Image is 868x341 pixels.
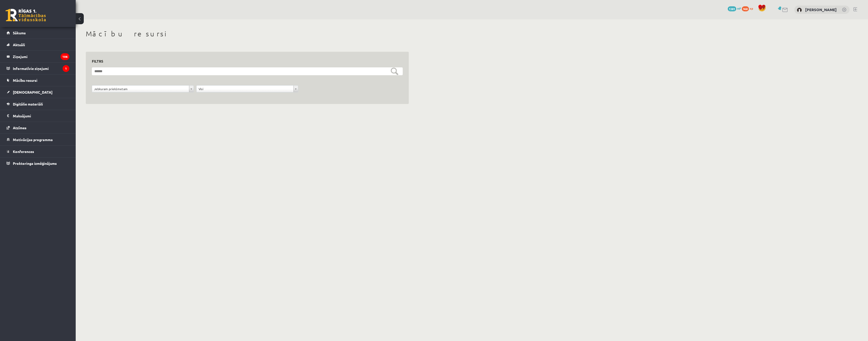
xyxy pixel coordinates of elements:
[7,86,69,98] a: [DEMOGRAPHIC_DATA]
[94,86,187,92] span: Jebkuram priekšmetam
[92,86,194,92] a: Jebkuram priekšmetam
[13,31,26,35] span: Sākums
[13,63,69,74] legend: Informatīvie ziņojumi
[805,7,837,12] a: [PERSON_NAME]
[7,39,69,50] a: Aktuāli
[7,63,69,74] a: Informatīvie ziņojumi1
[13,51,69,62] legend: Ziņojumi
[13,161,57,166] span: Proktoringa izmēģinājums
[7,122,69,134] a: Atzīmes
[7,74,69,86] a: Mācību resursi
[197,86,298,92] a: Visi
[13,42,25,47] span: Aktuāli
[13,137,53,142] span: Motivācijas programma
[7,51,69,62] a: Ziņojumi106
[7,134,69,145] a: Motivācijas programma
[86,30,409,38] h1: Mācību resursi
[92,58,397,65] h3: Filtrs
[728,6,736,11] span: 1381
[13,78,37,83] span: Mācību resursi
[7,146,69,157] a: Konferences
[61,53,69,60] i: 106
[742,6,755,10] a: 968 xp
[797,8,802,13] img: Karolīna Kalve
[63,65,69,72] i: 1
[13,102,43,106] span: Digitālie materiāli
[7,27,69,39] a: Sākums
[13,90,52,94] span: [DEMOGRAPHIC_DATA]
[737,6,741,10] span: mP
[199,86,291,92] span: Visi
[750,6,753,10] span: xp
[13,149,34,154] span: Konferences
[742,6,749,11] span: 968
[7,110,69,122] a: Maksājumi
[7,158,69,169] a: Proktoringa izmēģinājums
[13,125,26,130] span: Atzīmes
[6,9,46,21] a: Rīgas 1. Tālmācības vidusskola
[7,98,69,110] a: Digitālie materiāli
[728,6,741,10] a: 1381 mP
[13,110,69,122] legend: Maksājumi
